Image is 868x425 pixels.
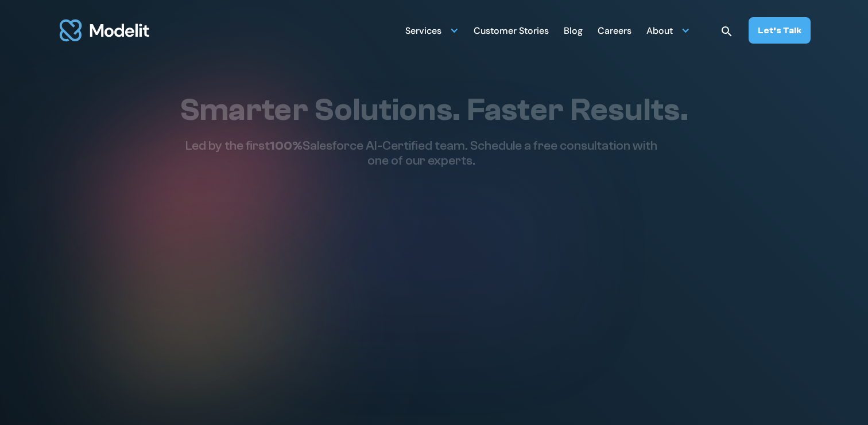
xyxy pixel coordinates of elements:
[758,24,801,37] div: Let’s Talk
[564,21,583,43] div: Blog
[180,91,688,129] h1: Smarter Solutions. Faster Results.
[474,21,549,43] div: Customer Stories
[57,13,152,48] img: modelit logo
[564,19,583,41] a: Blog
[405,21,441,43] div: Services
[598,21,631,43] div: Careers
[749,17,811,44] a: Let’s Talk
[270,138,303,153] span: 100%
[57,13,152,48] a: home
[598,19,631,41] a: Careers
[646,19,690,41] div: About
[646,21,673,43] div: About
[180,138,663,169] p: Led by the first Salesforce AI-Certified team. Schedule a free consultation with one of our experts.
[405,19,459,41] div: Services
[474,19,549,41] a: Customer Stories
